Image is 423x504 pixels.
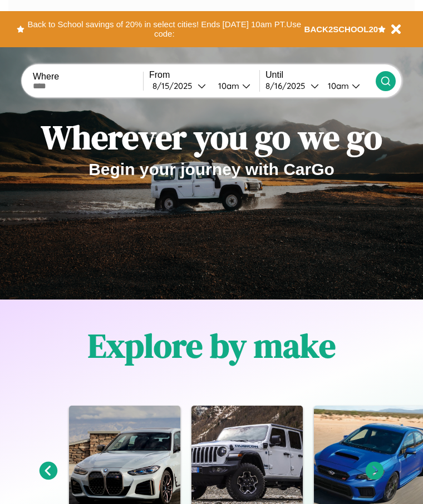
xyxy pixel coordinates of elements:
label: Where [33,72,143,82]
div: 8 / 16 / 2025 [265,81,311,91]
div: 10am [322,81,352,91]
button: 10am [209,80,259,92]
button: Back to School savings of 20% in select cities! Ends [DATE] 10am PT.Use code: [24,17,304,42]
label: Until [265,70,376,80]
button: 10am [319,80,376,92]
h1: Explore by make [88,323,336,368]
b: BACK2SCHOOL20 [304,24,378,34]
button: 8/15/2025 [149,80,209,92]
div: 10am [213,81,242,91]
div: 8 / 15 / 2025 [153,81,198,91]
label: From [149,70,259,80]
